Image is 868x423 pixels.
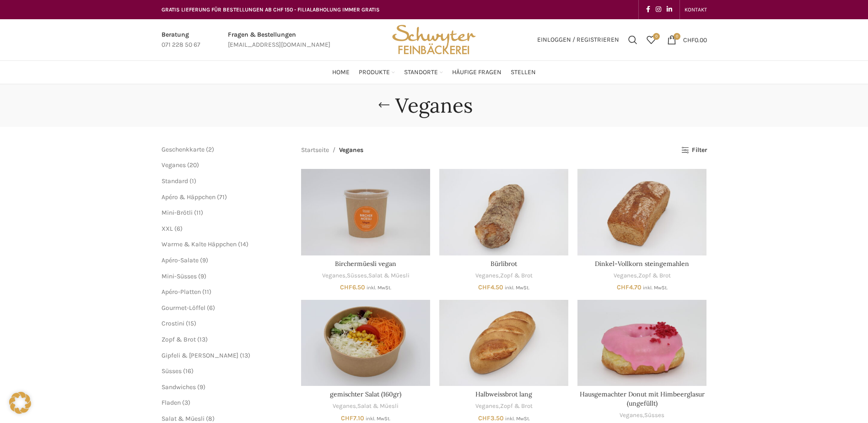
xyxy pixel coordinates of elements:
a: Instagram social link [653,3,664,16]
a: Zopf & Brot [500,402,533,411]
a: Einloggen / Registrieren [533,31,624,49]
small: inkl. MwSt. [366,416,390,422]
span: Home [332,68,350,77]
a: Stellen [511,63,536,81]
a: Hausgemachter Donut mit Himbeerglasur (ungefüllt) [580,390,705,407]
div: , [577,271,706,280]
a: Home [332,63,350,81]
a: Birchermüesli vegan [301,169,430,255]
span: Häufige Fragen [452,68,501,77]
span: 1 [192,177,194,185]
a: Zopf & Brot [638,271,671,280]
a: Mini-Brötli [162,209,193,217]
a: Süsses [644,411,664,420]
span: 20 [189,161,197,169]
span: Veganes [339,145,363,155]
a: Dinkel-Vollkorn steingemahlen [595,260,689,268]
bdi: 4.50 [478,283,503,291]
a: Salat & Müesli [368,271,410,280]
a: Zopf & Brot [500,271,533,280]
small: inkl. MwSt. [505,285,529,291]
h1: Veganes [395,93,473,118]
span: CHF [478,414,491,422]
span: CHF [341,414,353,422]
a: Linkedin social link [664,3,675,16]
a: Salat & Müesli [162,415,205,423]
span: 11 [205,288,209,296]
a: Filter [681,146,706,154]
a: Warme & Kalte Häppchen [162,240,237,248]
bdi: 6.50 [340,283,365,291]
span: 8 [208,415,212,423]
a: Veganes [322,271,345,280]
a: Veganes [614,271,637,280]
a: Hausgemachter Donut mit Himbeerglasur (ungefüllt) [577,300,706,386]
a: gemischter Salat (160gr) [330,390,401,398]
a: Halbweissbrot lang [439,300,568,386]
bdi: 7.10 [341,414,364,422]
div: , [439,402,568,411]
small: inkl. MwSt. [643,285,668,291]
span: Gourmet-Löffel [162,304,205,312]
a: Veganes [620,411,643,420]
img: Bäckerei Schwyter [389,19,479,60]
span: Geschenkkarte [162,146,205,153]
a: Apéro-Platten [162,288,201,296]
span: KONTAKT [685,6,707,13]
div: Meine Wunschliste [642,31,660,49]
small: inkl. MwSt. [505,416,530,422]
a: Apéro-Salate [162,256,199,264]
span: Mini-Süsses [162,272,197,280]
a: Infobox link [228,30,330,50]
bdi: 3.50 [478,414,504,422]
div: , [301,402,430,411]
a: Produkte [359,63,395,81]
span: 0 [653,33,660,40]
span: CHF [617,283,629,291]
span: 2 [208,146,212,153]
span: Gipfeli & [PERSON_NAME] [162,352,238,359]
span: 6 [209,304,213,312]
span: 13 [199,336,205,343]
span: Standard [162,177,188,185]
div: , [439,271,568,280]
a: Go back [372,96,395,114]
nav: Breadcrumb [301,145,363,155]
span: Standorte [404,68,438,77]
a: Halbweissbrot lang [475,390,532,398]
a: Bürlibrot [491,260,517,268]
a: Birchermüesli vegan [335,260,396,268]
a: 0 [642,31,660,49]
div: Secondary navigation [680,0,712,19]
span: 9 [199,383,203,391]
span: 15 [188,320,194,327]
span: Zopf & Brot [162,336,196,343]
a: Facebook social link [643,3,653,16]
a: Salat & Müesli [357,402,399,411]
span: GRATIS LIEFERUNG FÜR BESTELLUNGEN AB CHF 150 - FILIALABHOLUNG IMMER GRATIS [162,6,380,13]
span: 9 [202,256,206,264]
span: 6 [177,225,180,233]
a: Süsses [347,271,367,280]
a: Infobox link [162,30,200,50]
span: 16 [185,367,191,375]
span: Stellen [511,68,536,77]
span: 3 [184,399,188,407]
a: gemischter Salat (160gr) [301,300,430,386]
a: Veganes [475,271,499,280]
a: Süsses [162,367,182,375]
a: Fladen [162,399,181,407]
span: Veganes [162,161,186,169]
a: Apéro & Häppchen [162,193,216,201]
div: Suchen [624,31,642,49]
div: , , [301,271,430,280]
a: Crostini [162,320,184,327]
a: Bürlibrot [439,169,568,255]
a: Veganes [475,402,499,411]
